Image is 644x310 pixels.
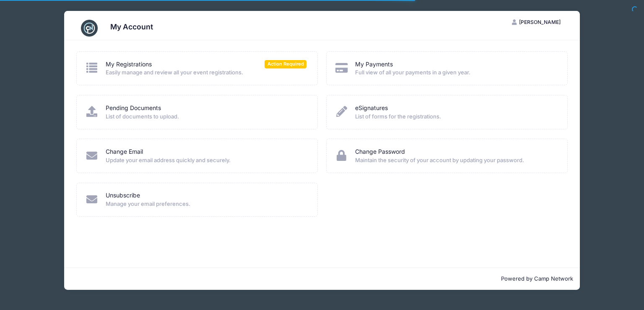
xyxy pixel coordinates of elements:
span: Easily manage and review all your event registrations. [106,68,307,77]
a: Change Password [355,147,405,156]
span: List of documents to upload. [106,113,307,121]
a: Change Email [106,147,143,156]
span: Update your email address quickly and securely. [106,156,307,165]
h3: My Account [110,22,153,31]
a: My Payments [355,60,393,69]
img: CampNetwork [81,20,98,37]
a: Pending Documents [106,104,161,113]
p: Powered by Camp Network [71,275,573,283]
span: Maintain the security of your account by updating your password. [355,156,556,165]
a: My Registrations [106,60,152,69]
span: [PERSON_NAME] [519,19,561,25]
a: eSignatures [355,104,388,113]
span: Action Required [265,60,306,68]
span: Manage your email preferences. [106,200,307,208]
span: Full view of all your payments in a given year. [355,68,556,77]
button: [PERSON_NAME] [505,15,568,29]
a: Unsubscribe [106,191,140,200]
span: List of forms for the registrations. [355,113,556,121]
